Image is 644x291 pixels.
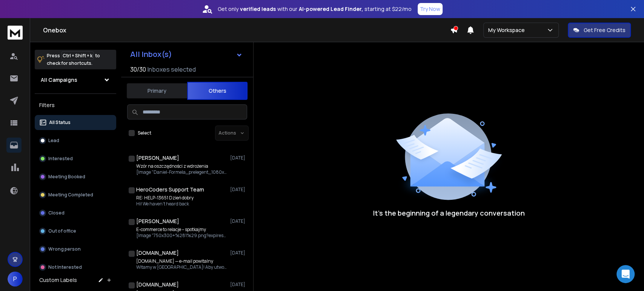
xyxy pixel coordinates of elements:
[35,100,116,110] h3: Filters
[418,3,443,15] button: Try Now
[299,5,363,13] strong: AI-powered Lead Finder,
[136,169,227,175] p: [Image "Daniel-Formela_prelegent_1080x1080px_BaseWeek.png?expires=1775078550&signature=bd825ed577...
[35,151,116,166] button: Interested
[616,265,635,283] div: Open Intercom Messenger
[35,187,116,202] button: Meeting Completed
[136,258,227,264] p: [DOMAIN_NAME] — e-mail powitalny
[35,133,116,148] button: Lead
[420,5,440,13] p: Try Now
[148,65,196,74] h3: Inboxes selected
[568,23,631,38] button: Get Free Credits
[8,26,23,40] img: logo
[488,26,528,34] p: My Workspace
[124,47,249,62] button: All Inbox(s)
[48,210,65,216] p: Closed
[48,246,81,252] p: Wrong person
[136,217,179,225] h1: [PERSON_NAME]
[48,138,59,144] p: Lead
[230,250,247,256] p: [DATE]
[49,119,71,126] p: All Status
[136,195,194,201] p: RE: HELP-13651 Dzień dobry
[136,233,227,239] p: [Image "750x300+%281%29.png?expires=1775078550&signature=be3a579dec3ee99e2503a3f98abd9ddadd006d92...
[218,5,412,13] p: Get only with our starting at $22/mo
[35,169,116,184] button: Meeting Booked
[230,218,247,224] p: [DATE]
[136,154,179,162] h1: [PERSON_NAME]
[48,156,73,162] p: Interested
[136,281,179,288] h1: [DOMAIN_NAME]
[136,163,227,169] p: Wzór na oszczędności z wdrożenia
[230,282,247,288] p: [DATE]
[230,155,247,161] p: [DATE]
[48,228,76,234] p: Out of office
[8,271,23,286] button: P
[35,205,116,221] button: Closed
[136,201,194,207] p: Hi! We haven’t heard back
[41,76,77,84] h1: All Campaigns
[35,115,116,130] button: All Status
[47,52,100,67] p: Press to check for shortcuts.
[130,65,146,74] span: 30 / 30
[39,276,77,284] h3: Custom Labels
[61,51,94,60] span: Ctrl + Shift + k
[136,186,204,193] h1: HeroCoders Support Team
[187,82,247,100] button: Others
[136,264,227,270] p: Witamy w [GEOGRAPHIC_DATA]! Aby utworzyć
[373,208,525,218] p: It’s the beginning of a legendary conversation
[584,26,626,34] p: Get Free Credits
[43,26,450,35] h1: Onebox
[130,51,172,58] h1: All Inbox(s)
[240,5,276,13] strong: verified leads
[138,130,151,136] label: Select
[35,260,116,275] button: Not Interested
[48,264,82,270] p: Not Interested
[230,187,247,193] p: [DATE]
[127,83,187,99] button: Primary
[48,192,93,198] p: Meeting Completed
[48,174,85,180] p: Meeting Booked
[35,72,116,87] button: All Campaigns
[136,227,227,233] p: E-commerce to relacje – spotkajmy
[35,242,116,257] button: Wrong person
[136,249,179,257] h1: [DOMAIN_NAME]
[35,224,116,239] button: Out of office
